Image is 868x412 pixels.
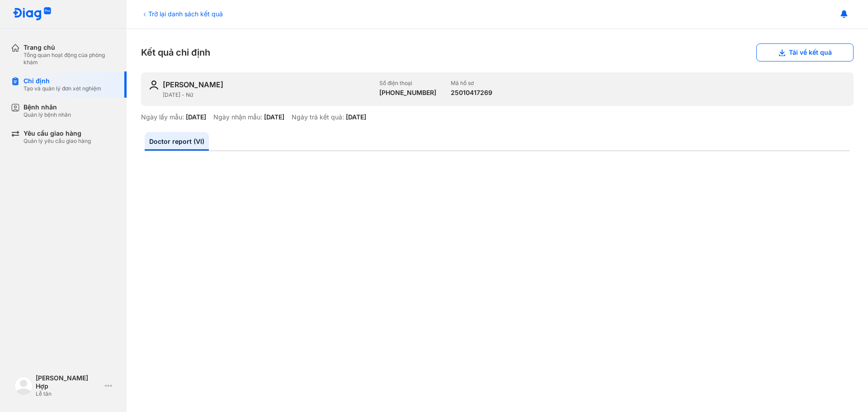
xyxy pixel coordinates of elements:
img: logo [14,377,33,395]
div: [PHONE_NUMBER] [379,89,436,97]
div: [PERSON_NAME] [163,80,223,90]
div: Ngày nhận mẫu: [213,113,262,121]
div: [DATE] - Nữ [163,91,372,99]
div: Quản lý yêu cầu giao hàng [24,137,91,145]
div: Tổng quan hoạt động của phòng khám [24,52,116,66]
a: Doctor report (VI) [145,132,209,151]
img: logo [13,7,52,21]
div: Yêu cầu giao hàng [24,129,91,137]
div: Quản lý bệnh nhân [24,111,71,118]
div: Bệnh nhân [24,103,71,111]
div: Trang chủ [24,43,116,52]
div: 25010417269 [451,89,492,97]
img: user-icon [148,80,159,90]
button: Tải về kết quả [756,43,854,62]
div: Ngày trả kết quả: [292,113,344,121]
div: [DATE] [264,113,284,121]
div: [DATE] [346,113,366,121]
div: [PERSON_NAME] Hợp [36,374,101,390]
div: Lễ tân [36,390,101,398]
div: Kết quả chỉ định [141,43,854,62]
div: Chỉ định [24,77,101,85]
div: [DATE] [186,113,206,121]
div: Ngày lấy mẫu: [141,113,184,121]
div: Mã hồ sơ [451,80,492,87]
div: Tạo và quản lý đơn xét nghiệm [24,85,101,92]
div: Trở lại danh sách kết quả [141,9,223,19]
div: Số điện thoại [379,80,436,87]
